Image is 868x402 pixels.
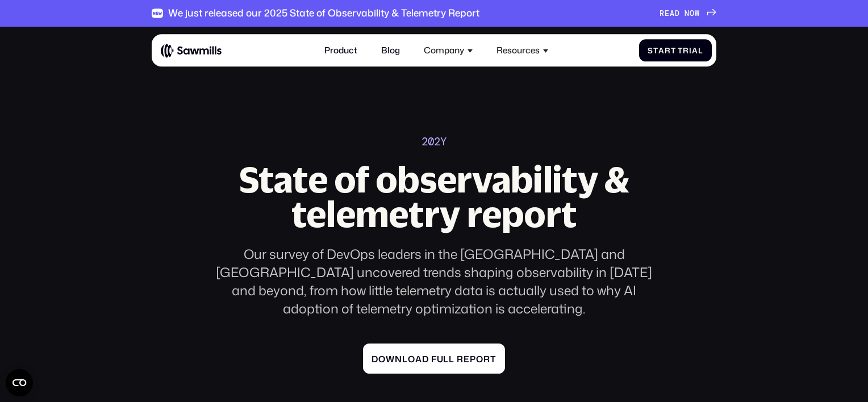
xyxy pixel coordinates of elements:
[490,39,554,62] div: Resources
[443,354,449,364] span: l
[665,9,670,18] span: E
[470,354,476,364] span: p
[675,9,680,18] span: D
[417,39,479,62] div: Company
[685,9,690,18] span: N
[639,39,712,61] a: StartTrial
[683,46,689,55] span: r
[395,354,402,364] span: n
[422,136,446,149] div: 202Y
[378,354,386,364] span: o
[678,46,683,55] span: T
[689,46,692,55] span: i
[665,46,671,55] span: r
[449,354,454,364] span: l
[402,354,408,364] span: l
[408,354,415,364] span: o
[671,46,676,55] span: t
[483,354,490,364] span: r
[692,46,698,55] span: a
[374,39,406,62] a: Blog
[318,39,364,62] a: Product
[203,245,665,317] div: Our survey of DevOps leaders in the [GEOGRAPHIC_DATA] and [GEOGRAPHIC_DATA] uncovered trends shap...
[168,7,479,19] div: We just released our 2025 State of Observability & Telemetry Report
[386,354,395,364] span: w
[457,354,464,364] span: r
[424,45,464,56] div: Company
[6,369,33,396] button: Open CMP widget
[695,9,700,18] span: W
[437,354,444,364] span: u
[431,354,437,364] span: f
[490,354,496,364] span: t
[496,45,540,56] div: Resources
[476,354,483,364] span: o
[690,9,695,18] span: O
[660,9,665,18] span: R
[648,46,653,55] span: S
[203,162,665,232] h2: State of observability & telemetry report
[653,46,658,55] span: t
[698,46,703,55] span: l
[372,354,378,364] span: D
[415,354,422,364] span: a
[464,354,470,364] span: e
[422,354,429,364] span: d
[660,9,716,18] a: READNOW
[658,46,665,55] span: a
[670,9,675,18] span: A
